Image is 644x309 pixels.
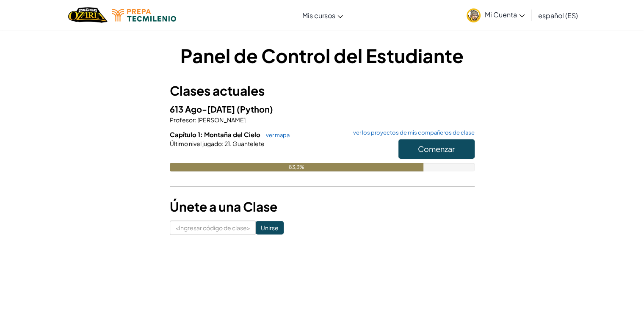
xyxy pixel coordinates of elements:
font: Último nivel jugado [170,140,222,147]
font: Panel de Control del Estudiante [180,44,464,67]
font: : [222,140,224,147]
font: Comenzar [418,144,455,154]
img: Hogar [68,6,108,24]
a: español (ES) [534,4,582,27]
font: 83,3% [289,164,304,170]
font: Mis cursos [302,11,335,20]
font: Profesor [170,116,195,124]
input: <Ingresar código de clase> [170,221,256,235]
font: (Python) [237,104,273,114]
font: 21. [224,140,232,147]
input: Unirse [256,221,284,235]
font: Clases actuales [170,83,265,99]
font: Únete a una Clase [170,199,277,215]
button: Comenzar [398,139,475,159]
img: avatar [467,8,481,22]
font: Capítulo 1: Montaña del Cielo [170,130,260,138]
font: ver mapa [266,132,290,138]
font: [PERSON_NAME] [197,116,246,124]
font: : [195,116,196,124]
font: Mi Cuenta [485,10,517,19]
font: español (ES) [538,11,578,20]
a: Mi Cuenta [462,2,529,28]
a: Mis cursos [298,4,347,27]
a: Logotipo de Ozaria de CodeCombat [68,6,108,24]
font: Guantelete [232,140,265,147]
font: 613 Ago-[DATE] [170,104,235,114]
font: ver los proyectos de mis compañeros de clase [353,129,475,136]
img: Logotipo de Tecmilenio [112,9,176,22]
